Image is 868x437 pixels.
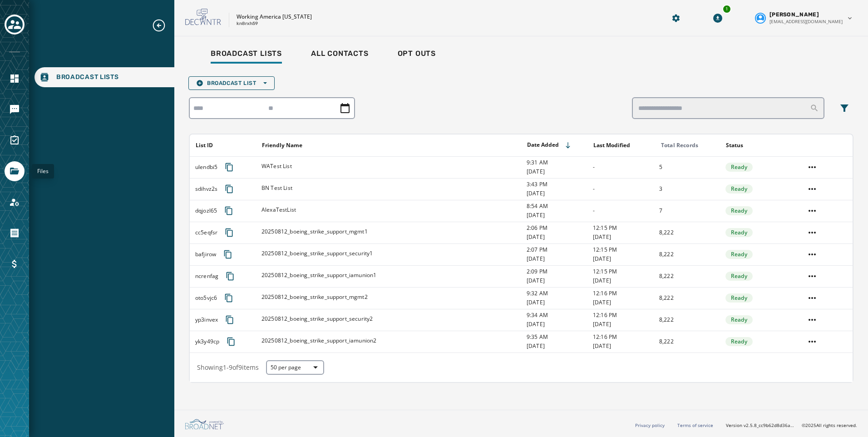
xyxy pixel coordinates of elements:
span: Ready [731,251,747,258]
span: 50 per page [271,364,320,371]
button: Manage global settings [668,10,684,26]
span: 9:35 AM [527,333,587,341]
span: [DATE] [527,190,587,197]
span: [DATE] [527,212,587,219]
td: 8,222 [654,265,720,287]
span: [PERSON_NAME] [769,11,819,18]
div: sdihvz2s [195,181,256,197]
span: Opt Outs [398,49,436,58]
a: All Contacts [304,45,376,65]
span: 20250812_boeing_strike_support_mgmt2 [261,293,368,301]
a: Broadcast Lists [203,45,289,65]
span: 9:31 AM [527,159,587,166]
td: 8,222 [654,222,720,243]
a: Navigate to Orders [5,223,25,243]
span: Ready [731,273,747,280]
button: Copy text to clipboard [221,159,237,175]
button: Sort by [object Object] [722,138,747,153]
button: Copy text to clipboard [221,290,237,306]
span: AlexaTestList [261,206,296,214]
span: © 2025 All rights reserved. [802,422,857,428]
button: Copy text to clipboard [222,268,238,284]
button: User settings [751,7,857,29]
span: [DATE] [593,233,653,241]
button: Sort by [object Object] [590,138,634,153]
span: v2.5.8_cc9b62d8d36ac40d66e6ee4009d0e0f304571100 [744,422,794,429]
span: [DATE] [527,299,587,306]
div: bafjirow [195,246,256,263]
button: Sort by [object Object] [192,138,217,153]
span: 12:16 PM [593,333,653,341]
button: Copy text to clipboard [221,224,237,241]
span: 20250812_boeing_strike_support_mgmt1 [261,228,368,235]
span: [DATE] [593,255,653,263]
td: - [587,200,654,222]
button: Broadcast List [188,76,275,90]
span: WATest List [261,163,292,170]
a: Navigate to Files [5,161,25,181]
span: Broadcast Lists [56,73,119,82]
button: Copy text to clipboard [222,312,238,328]
button: Toggle account select drawer [5,15,25,35]
span: Ready [731,207,747,214]
div: yp3invex [195,312,256,328]
a: Navigate to Messaging [5,99,25,119]
span: Showing 1 - 9 of 9 items [197,363,259,372]
span: Broadcast List [196,79,267,87]
span: [DATE] [527,168,587,175]
td: 5 [654,156,720,178]
button: 50 per page [266,360,324,375]
span: BN Test List [261,184,292,192]
span: Ready [731,338,747,345]
a: Navigate to Surveys [5,130,25,150]
td: - [587,178,654,200]
span: [DATE] [527,255,587,263]
span: 12:15 PM [593,246,653,253]
span: [DATE] [593,299,653,306]
button: Copy text to clipboard [223,333,239,350]
button: Download Menu [710,10,726,26]
a: Opt Outs [390,45,443,65]
span: 12:16 PM [593,312,653,319]
span: Ready [731,229,747,236]
button: Filters menu [835,99,853,117]
span: 3:43 PM [527,181,587,188]
span: 12:16 PM [593,290,653,297]
a: Terms of service [677,422,713,428]
button: Sort by [object Object] [523,138,575,153]
td: 8,222 [654,287,720,309]
div: Total Records [661,142,720,149]
div: ulendbi5 [195,159,256,175]
span: 9:32 AM [527,290,587,297]
span: [DATE] [593,343,653,350]
td: 8,222 [654,309,720,331]
p: Working America [US_STATE] [237,13,312,20]
button: Copy text to clipboard [220,246,236,263]
span: Version [726,422,794,429]
span: 12:15 PM [593,268,653,275]
span: 20250812_boeing_strike_support_security2 [261,315,373,323]
a: Navigate to Home [5,69,25,89]
button: Copy text to clipboard [221,203,237,219]
a: Navigate to Billing [5,254,25,274]
a: Navigate to Broadcast Lists [35,67,174,87]
span: All Contacts [311,49,369,58]
span: 20250812_boeing_strike_support_security1 [261,250,373,257]
span: 20250812_boeing_strike_support_iamunion1 [261,272,376,279]
td: 8,222 [654,331,720,353]
div: dqjozl65 [195,203,256,219]
span: [DATE] [527,343,587,350]
span: [DATE] [527,277,587,284]
button: Sort by [object Object] [258,138,306,153]
a: Navigate to Account [5,192,25,212]
a: Privacy policy [635,422,665,428]
td: 8,222 [654,243,720,265]
td: 3 [654,178,720,200]
span: 9:34 AM [527,312,587,319]
span: Ready [731,294,747,302]
td: 7 [654,200,720,222]
div: oto5vjc6 [195,290,256,306]
div: Files [32,164,54,179]
span: Ready [731,164,747,171]
td: - [587,156,654,178]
